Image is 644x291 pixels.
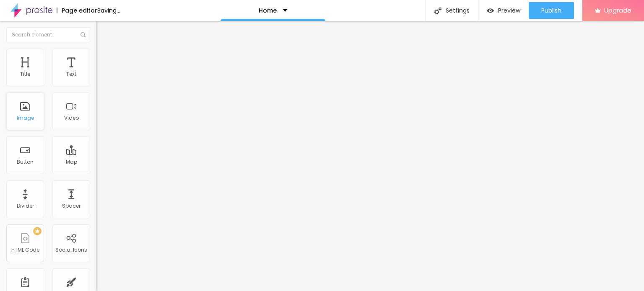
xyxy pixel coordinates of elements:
[17,159,34,165] div: Button
[66,159,77,165] div: Map
[434,7,441,14] img: Icone
[498,7,520,14] span: Preview
[541,7,561,14] span: Publish
[97,8,120,13] div: Saving...
[17,203,34,209] div: Divider
[57,8,97,13] div: Page editor
[20,71,30,77] div: Title
[529,2,574,19] button: Publish
[259,8,277,13] p: Home
[17,115,34,121] div: Image
[62,203,80,209] div: Spacer
[487,7,494,14] img: view-1.svg
[66,71,76,77] div: Text
[96,21,644,291] iframe: Editor
[80,32,86,37] img: Icone
[6,27,90,42] input: Search element
[604,7,631,14] span: Upgrade
[478,2,529,19] button: Preview
[64,115,79,121] div: Video
[11,247,39,253] div: HTML Code
[55,247,87,253] div: Social Icons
